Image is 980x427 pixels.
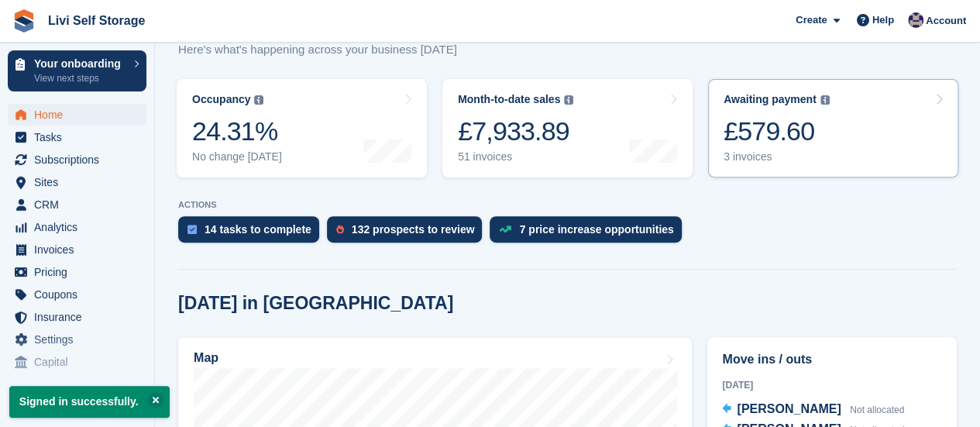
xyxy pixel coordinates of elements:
[178,216,327,250] a: 14 tasks to complete
[458,93,560,106] div: Month-to-date sales
[8,239,146,260] a: menu
[8,306,146,328] a: menu
[34,329,127,350] span: Settings
[926,13,966,29] span: Account
[872,12,894,28] span: Help
[192,115,282,147] div: 24.31%
[722,400,904,420] a: [PERSON_NAME] Not allocated
[796,12,827,28] span: Create
[187,225,197,234] img: task-75834270c22a3079a89374b754ae025e5fb1db73e45f91037f5363f120a921f8.svg
[850,405,904,415] span: Not allocated
[34,306,127,328] span: Insurance
[8,50,146,91] a: Your onboarding View next steps
[34,261,127,283] span: Pricing
[34,71,126,85] p: View next steps
[8,351,146,373] a: menu
[34,104,127,126] span: Home
[192,93,250,106] div: Occupancy
[34,58,126,69] p: Your onboarding
[564,95,573,105] img: icon-info-grey-7440780725fd019a000dd9b08b2336e03edf1995a4989e88bcd33f0948082b44.svg
[34,351,127,373] span: Capital
[8,149,146,170] a: menu
[8,216,146,238] a: menu
[724,93,817,106] div: Awaiting payment
[8,171,146,193] a: menu
[458,115,573,147] div: £7,933.89
[708,79,958,177] a: Awaiting payment £579.60 3 invoices
[12,9,36,33] img: stora-icon-8386f47178a22dfd0bd8f6a31ec36ba5ce8667c1dd55bd0f319d3a0aa187defe.svg
[34,171,127,193] span: Sites
[194,351,218,365] h2: Map
[8,329,146,350] a: menu
[42,8,151,33] a: Livi Self Storage
[352,223,475,236] div: 132 prospects to review
[192,150,282,164] div: No change [DATE]
[8,194,146,215] a: menu
[737,402,841,415] span: [PERSON_NAME]
[34,194,127,215] span: CRM
[8,104,146,126] a: menu
[34,239,127,260] span: Invoices
[178,41,473,59] p: Here's what's happening across your business [DATE]
[178,293,453,314] h2: [DATE] in [GEOGRAPHIC_DATA]
[499,226,511,232] img: price_increase_opportunities-93ffe204e8149a01c8c9dc8f82e8f89637d9d84a8eef4429ea346261dce0b2c0.svg
[490,216,689,250] a: 7 price increase opportunities
[519,223,673,236] div: 7 price increase opportunities
[178,200,957,210] p: ACTIONS
[177,79,427,177] a: Occupancy 24.31% No change [DATE]
[722,350,942,369] h2: Move ins / outs
[327,216,490,250] a: 132 prospects to review
[9,386,170,418] p: Signed in successfully.
[34,126,127,148] span: Tasks
[724,150,830,164] div: 3 invoices
[8,126,146,148] a: menu
[8,284,146,305] a: menu
[908,12,923,28] img: Jim
[458,150,573,164] div: 51 invoices
[254,95,263,105] img: icon-info-grey-7440780725fd019a000dd9b08b2336e03edf1995a4989e88bcd33f0948082b44.svg
[34,216,127,238] span: Analytics
[205,223,311,236] div: 14 tasks to complete
[34,149,127,170] span: Subscriptions
[34,284,127,305] span: Coupons
[442,79,693,177] a: Month-to-date sales £7,933.89 51 invoices
[724,115,830,147] div: £579.60
[336,225,344,234] img: prospect-51fa495bee0391a8d652442698ab0144808aea92771e9ea1ae160a38d050c398.svg
[722,378,942,392] div: [DATE]
[8,261,146,283] a: menu
[820,95,830,105] img: icon-info-grey-7440780725fd019a000dd9b08b2336e03edf1995a4989e88bcd33f0948082b44.svg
